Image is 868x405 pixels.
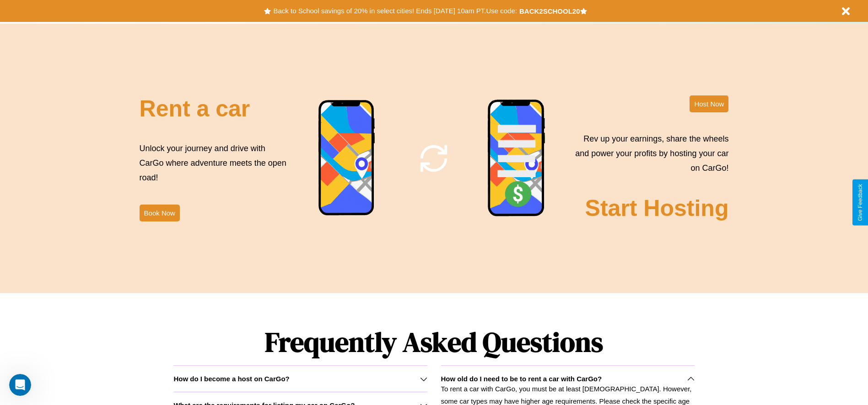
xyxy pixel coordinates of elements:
b: BACK2SCHOOL20 [519,7,580,15]
img: phone [318,100,376,217]
p: Rev up your earnings, share the wheels and power your profits by hosting your car on CarGo! [570,131,728,176]
h2: Start Hosting [585,195,729,221]
h1: Frequently Asked Questions [173,319,694,365]
button: Back to School savings of 20% in select cities! Ends [DATE] 10am PT.Use code: [271,5,519,17]
img: phone [487,99,546,218]
h2: Rent a car [140,95,250,122]
h3: How old do I need to be to rent a car with CarGo? [441,375,602,383]
p: Unlock your journey and drive with CarGo where adventure meets the open road! [140,141,290,185]
iframe: Intercom live chat [9,374,31,396]
button: Host Now [690,95,728,112]
button: Book Now [140,205,180,221]
h3: How do I become a host on CarGo? [173,375,289,383]
div: Give Feedback [857,184,863,221]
